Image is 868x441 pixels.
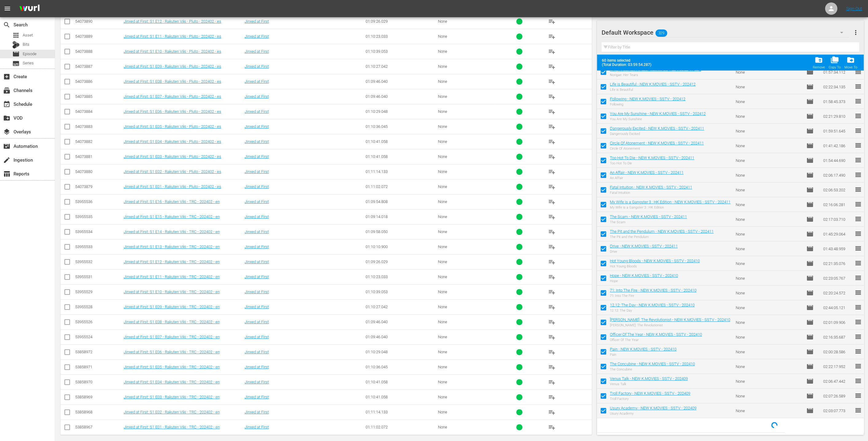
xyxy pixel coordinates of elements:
[811,54,827,71] span: Remove Item From Workspace
[548,138,556,145] span: playlist_add
[75,154,122,159] div: 54073881
[544,420,559,435] button: playlist_add
[366,274,436,279] div: 01:10:23.033
[806,98,814,105] span: Episode
[544,104,559,119] button: playlist_add
[124,94,221,99] a: Jinxed at First: S1 E07 - Rakuten Viki - Pluto - 202402 - es
[733,124,804,138] td: None
[852,29,859,36] span: more_vert
[548,243,556,251] span: playlist_add
[854,98,862,105] span: reorder
[854,83,862,90] span: reorder
[366,34,436,39] div: 01:10:23.033
[733,65,804,79] td: None
[548,288,556,296] span: playlist_add
[544,390,559,405] button: playlist_add
[602,63,654,67] span: (Total Duration: 03:59:54.287)
[245,244,269,249] a: Jinxed at First
[438,169,494,174] div: None
[245,49,269,54] a: Jinxed at First
[828,65,840,69] div: Copy To
[610,73,701,77] div: Norigae: Her Tears
[544,360,559,374] button: playlist_add
[245,335,269,339] a: Jinxed at First
[610,155,694,160] a: Too Hot To Die - NEW K.MOVIES - SSTV - 202411
[544,119,559,134] button: playlist_add
[245,199,269,204] a: Jinxed at First
[366,64,436,69] div: 01:10:27.042
[733,256,804,271] td: None
[245,350,269,354] a: Jinxed at First
[544,74,559,89] button: playlist_add
[438,94,494,99] div: None
[23,41,29,48] span: Bits
[438,49,494,54] div: None
[544,240,559,254] button: playlist_add
[366,49,436,54] div: 01:10:39.053
[610,273,678,278] a: Hope - NEW K.MOVIES - SSTV - 202410
[610,376,688,381] a: Venus Talk - NEW K.MOVIES - SSTV - 202409
[438,274,494,279] div: None
[75,184,122,189] div: 54073879
[854,274,862,282] span: reorder
[438,154,494,159] div: None
[366,124,436,129] div: 01:10:36.045
[733,212,804,227] td: None
[610,347,676,351] a: Pain - NEW K.MOVIES - SSTV - 202410
[245,259,269,264] a: Jinxed at First
[245,64,269,69] a: Jinxed at First
[806,157,814,164] span: Episode
[854,156,862,164] span: reorder
[124,425,220,429] a: Jinxed at First: S1 E01 - Rakuten Viki - TRC - 202402 - en
[245,229,269,234] a: Jinxed at First
[844,65,857,69] div: Move To
[854,245,862,252] span: reorder
[245,320,269,324] a: Jinxed at First
[854,112,862,120] span: reorder
[548,78,556,85] span: playlist_add
[366,184,436,189] div: 01:11:02.072
[245,214,269,219] a: Jinxed at First
[806,142,814,149] span: Episode
[610,82,696,86] a: Life is Beautiful - NEW K.MOVIES - SSTV - 202412
[806,171,814,179] span: Episode
[544,270,559,284] button: playlist_add
[3,114,10,122] span: VOD
[75,229,122,234] div: 53955534
[124,320,220,324] a: Jinxed at First: S1 E08 - Rakuten Viki - TRC - 202402 - en
[75,124,122,129] div: 54073883
[3,170,10,178] span: Reports
[821,182,854,197] td: 02:06:53.202
[548,303,556,311] span: playlist_add
[548,93,556,100] span: playlist_add
[548,63,556,70] span: playlist_add
[610,191,692,195] div: Fatal Intuition
[124,64,221,69] a: Jinxed at First: S1 E09 - Rakuten Viki - Pluto - 202402 - es
[610,111,706,116] a: You Are My Sunshine - NEW K.MOVIES - SSTV - 202412
[124,244,220,249] a: Jinxed at First: S1 E13 - Rakuten Viki - TRC - 202402 - en
[811,54,827,71] button: Remove
[366,154,436,159] div: 01:10:41.058
[610,88,696,92] div: Life is Beautiful
[75,49,122,54] div: 54073888
[544,14,559,29] button: playlist_add
[610,220,687,224] div: The Scam
[548,393,556,401] span: playlist_add
[366,214,436,219] div: 01:09:14.018
[854,68,862,75] span: reorder
[75,94,122,99] div: 54073885
[366,169,436,174] div: 01:11:14.133
[733,197,804,212] td: None
[544,134,559,149] button: playlist_add
[366,109,436,114] div: 01:10:29.048
[544,345,559,359] button: playlist_add
[821,241,854,256] td: 01:43:48.959
[75,64,122,69] div: 54073887
[821,227,854,241] td: 01:45:29.064
[124,199,220,204] a: Jinxed at First: S1 E16 - Rakuten Viki - TRC - 202402 - en
[245,79,269,84] a: Jinxed at First
[548,48,556,55] span: playlist_add
[3,73,10,80] span: Create
[544,300,559,314] button: playlist_add
[245,274,269,279] a: Jinxed at First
